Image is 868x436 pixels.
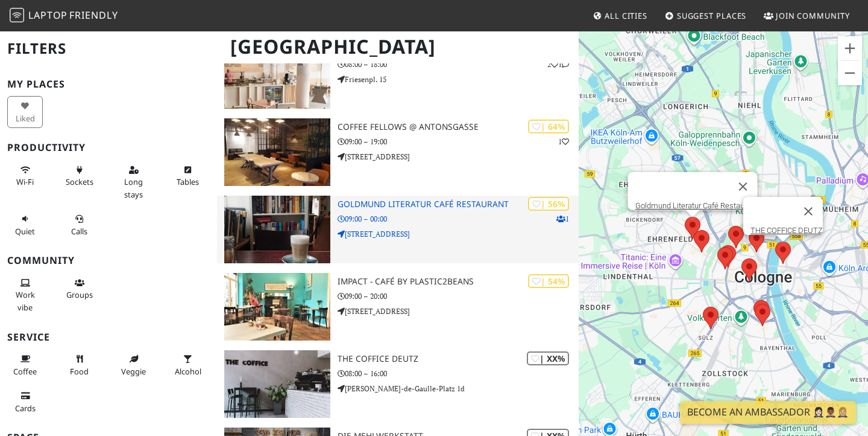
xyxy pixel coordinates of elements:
[7,386,43,418] button: Cards
[224,196,330,263] img: Goldmund Literatur Café Restaurant
[338,290,579,302] p: 09:00 – 20:00
[729,172,758,201] button: Close
[750,226,823,235] a: THE COFFICE DEUTZ
[217,118,579,186] a: Coffee Fellows @ Antonsgasse | 64% 1 Coffee Fellows @ Antonsgasse 09:00 – 19:00 [STREET_ADDRESS]
[528,197,569,211] div: | 56%
[338,122,579,132] h3: Coffee Fellows @ Antonsgasse
[7,79,210,90] h3: My Places
[338,136,579,147] p: 09:00 – 19:00
[224,273,330,341] img: Impact - Café by Plastic2Beans
[338,213,579,225] p: 09:00 – 00:00
[338,277,579,287] h3: Impact - Café by Plastic2Beans
[61,349,97,381] button: Food
[217,196,579,263] a: Goldmund Literatur Café Restaurant | 56% 1 Goldmund Literatur Café Restaurant 09:00 – 00:00 [STRE...
[7,209,43,241] button: Quiet
[528,274,569,288] div: | 54%
[15,226,35,237] span: Quiet
[528,120,569,133] div: | 64%
[170,349,206,381] button: Alcohol
[338,74,579,85] p: Friesenpl. 15
[7,142,210,153] h3: Productivity
[224,350,330,418] img: THE COFFICE DEUTZ
[15,403,36,414] span: Credit cards
[680,401,856,424] a: Become an Ambassador 🤵🏻‍♀️🤵🏾‍♂️🤵🏼‍♀️
[7,349,43,381] button: Coffee
[338,368,579,379] p: 08:00 – 16:00
[28,8,68,22] span: Laptop
[71,226,87,237] span: Video/audio calls
[16,289,35,312] span: People working
[13,366,37,377] span: Coffee
[16,176,34,187] span: Stable Wi-Fi
[221,30,576,63] h1: [GEOGRAPHIC_DATA]
[635,201,758,210] a: Goldmund Literatur Café Restaurant
[116,160,151,204] button: Long stays
[527,351,569,365] div: | XX%
[70,366,89,377] span: Food
[338,306,579,317] p: [STREET_ADDRESS]
[759,5,855,27] a: Join Community
[7,273,43,317] button: Work vibe
[170,160,206,192] button: Tables
[7,30,210,67] h2: Filters
[121,366,146,377] span: Veggie
[660,5,752,27] a: Suggest Places
[177,176,199,187] span: Work-friendly tables
[338,228,579,240] p: [STREET_ADDRESS]
[66,176,93,187] span: Power sockets
[7,332,210,343] h3: Service
[7,255,210,266] h3: Community
[66,289,93,300] span: Group tables
[838,61,862,85] button: Zoom out
[838,36,862,60] button: Zoom in
[10,8,24,22] img: LaptopFriendly
[69,8,118,22] span: Friendly
[338,151,579,162] p: [STREET_ADDRESS]
[217,273,579,341] a: Impact - Café by Plastic2Beans | 54% Impact - Café by Plastic2Beans 09:00 – 20:00 [STREET_ADDRESS]
[588,5,652,27] a: All Cities
[7,160,43,192] button: Wi-Fi
[556,213,569,225] p: 1
[175,366,201,377] span: Alcohol
[61,273,97,305] button: Groups
[10,5,118,27] a: LaptopFriendly LaptopFriendly
[605,10,647,21] span: All Cities
[338,383,579,394] p: [PERSON_NAME]-de-Gaulle-Platz 1d
[558,136,569,147] p: 1
[124,176,143,199] span: Long stays
[794,197,823,226] button: Close
[217,350,579,418] a: THE COFFICE DEUTZ | XX% THE COFFICE DEUTZ 08:00 – 16:00 [PERSON_NAME]-de-Gaulle-Platz 1d
[338,199,579,210] h3: Goldmund Literatur Café Restaurant
[224,118,330,186] img: Coffee Fellows @ Antonsgasse
[61,209,97,241] button: Calls
[338,354,579,364] h3: THE COFFICE DEUTZ
[61,160,97,192] button: Sockets
[116,349,151,381] button: Veggie
[677,10,747,21] span: Suggest Places
[776,10,850,21] span: Join Community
